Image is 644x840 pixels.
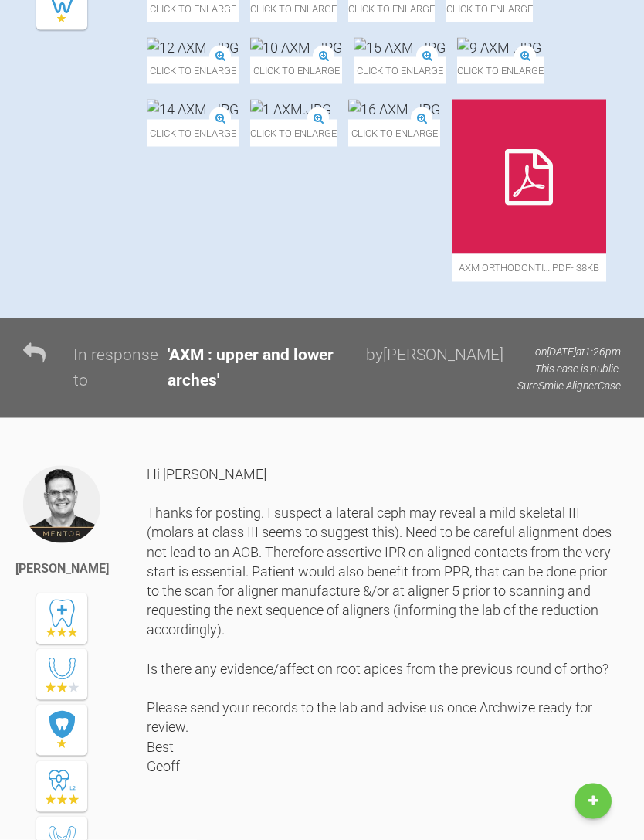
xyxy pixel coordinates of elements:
[147,120,239,147] span: Click to enlarge
[250,120,337,147] span: Click to enlarge
[348,120,440,147] span: Click to enlarge
[452,254,606,281] span: AXM orthodonti….pdf - 38KB
[517,360,621,377] p: This case is public.
[168,342,362,394] div: ' AXM : upper and lower arches '
[15,559,109,579] div: [PERSON_NAME]
[250,57,342,84] span: Click to enlarge
[366,342,503,394] div: by [PERSON_NAME]
[73,342,164,394] div: In response to
[147,57,239,84] span: Click to enlarge
[517,377,621,394] p: SureSmile Aligner Case
[250,100,331,119] img: 1 AXM.JPG
[354,57,446,84] span: Click to enlarge
[22,464,102,545] img: Geoff Stone
[147,38,239,57] img: 12 AXM .JPG
[354,38,446,57] img: 15 AXM .JPG
[457,57,544,84] span: Click to enlarge
[147,100,239,119] img: 14 AXM .JPG
[517,343,621,360] p: on [DATE] at 1:26pm
[250,38,342,57] img: 10 AXM .JPG
[457,38,541,57] img: 9 AXM .JPG
[348,100,440,119] img: 16 AXM .JPG
[575,784,612,819] a: New Case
